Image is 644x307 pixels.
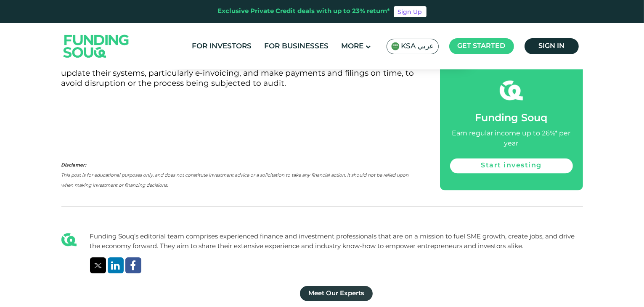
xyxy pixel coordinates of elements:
[61,172,409,188] em: This post is for educational purposes only, and does not constitute investment advice or a solici...
[190,40,254,53] a: For Investors
[55,25,138,67] img: Logo
[262,40,331,53] a: For Businesses
[500,78,523,101] img: fsicon
[458,43,506,49] span: Get started
[90,232,583,251] div: Funding Souq’s editorial team comprises experienced finance and investment professionals that are...
[61,162,87,168] em: Disclamer:
[450,128,573,148] div: Earn regular income up to 26%* per year
[450,158,573,173] a: Start investing
[300,286,373,301] a: Meet Our Experts
[475,113,548,123] span: Funding Souq
[394,6,427,17] a: Sign Up
[342,43,364,50] span: More
[218,7,390,16] div: Exclusive Private Credit deals with up to 23% return*
[401,42,434,51] span: KSA عربي
[94,263,102,268] img: twitter
[525,38,579,54] a: Sign in
[391,42,400,50] img: SA Flag
[61,232,77,247] img: Blog Author
[538,43,564,49] span: Sign in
